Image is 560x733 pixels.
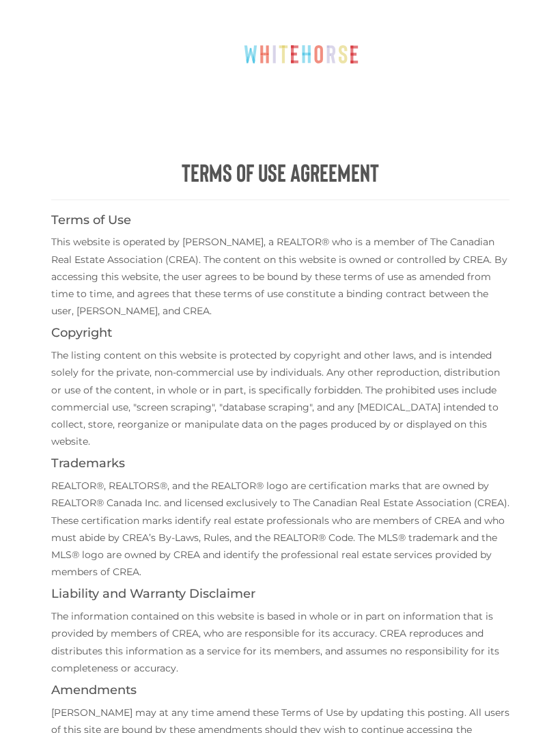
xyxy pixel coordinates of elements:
div: Menu Toggle [269,112,292,135]
p: REALTOR®, REALTORS®, and the REALTOR® logo are certification marks that are owned by REALTOR® Can... [51,478,509,581]
p: The information contained on this website is based in whole or in part on information that is pro... [51,608,509,677]
h4: Amendments [51,684,509,697]
p: This website is operated by [PERSON_NAME], a REALTOR® who is a member of The Canadian Real Estate... [51,234,509,320]
span: Call or Text [PERSON_NAME]: [PHONE_NUMBER] [387,29,520,57]
h4: Terms of Use [51,214,509,227]
h4: Copyright [51,327,509,340]
p: The listing content on this website is protected by copyright and other laws, and is intended sol... [51,347,509,450]
h1: Terms of Use Agreement [51,158,509,186]
h4: Trademarks [51,457,509,471]
a: Call or Text [PERSON_NAME]: [PHONE_NUMBER] [370,20,536,66]
h4: Liability and Warranty Disclaimer [51,587,509,601]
